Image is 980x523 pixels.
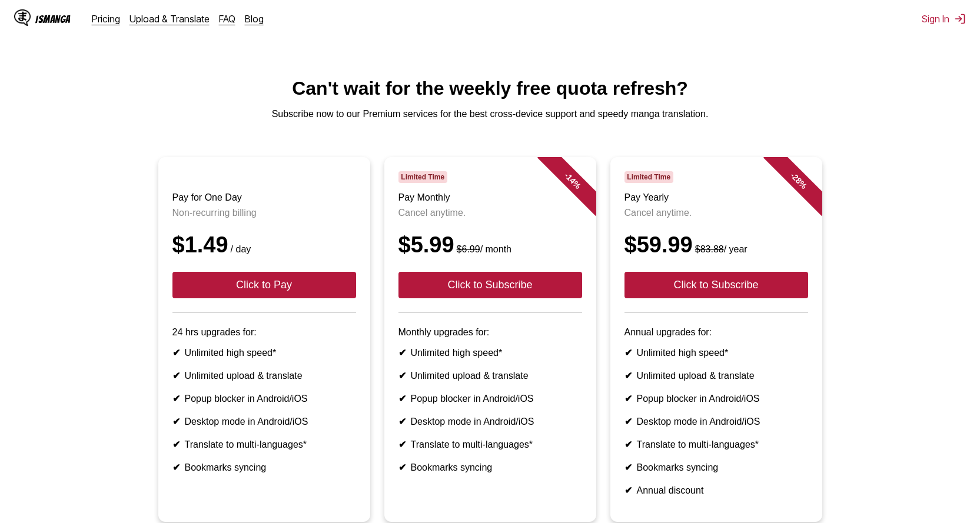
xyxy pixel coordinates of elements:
[624,393,808,404] li: Popup blocker in Android/iOS
[172,439,356,450] li: Translate to multi-languages*
[172,417,180,427] b: ✔
[763,145,833,216] div: - 28 %
[172,393,356,404] li: Popup blocker in Android/iOS
[624,192,808,203] h3: Pay Yearly
[624,348,632,358] b: ✔
[172,327,356,338] p: 24 hrs upgrades for:
[172,192,356,203] h3: Pay for One Day
[172,462,180,472] b: ✔
[92,13,120,25] a: Pricing
[172,272,356,298] button: Click to Pay
[398,347,582,358] li: Unlimited high speed*
[624,327,808,338] p: Annual upgrades for:
[172,371,180,381] b: ✔
[398,208,582,218] p: Cancel anytime.
[624,208,808,218] p: Cancel anytime.
[172,347,356,358] li: Unlimited high speed*
[922,13,966,25] button: Sign In
[624,370,808,381] li: Unlimited upload & translate
[624,394,632,404] b: ✔
[398,171,447,183] span: Limited Time
[398,370,582,381] li: Unlimited upload & translate
[457,244,480,254] s: $6.99
[624,485,808,496] li: Annual discount
[624,462,632,472] b: ✔
[398,371,406,381] b: ✔
[172,232,356,258] div: $1.49
[624,439,632,449] b: ✔
[537,145,607,216] div: - 14 %
[228,244,251,254] small: / day
[219,13,235,25] a: FAQ
[35,14,71,25] div: IsManga
[172,416,356,427] li: Desktop mode in Android/iOS
[172,439,180,449] b: ✔
[398,394,406,404] b: ✔
[9,78,971,99] h1: Can't wait for the weekly free quota refresh?
[172,394,180,404] b: ✔
[14,9,31,26] img: IsManga Logo
[693,244,748,254] small: / year
[245,13,264,25] a: Blog
[624,485,632,495] b: ✔
[9,109,971,119] p: Subscribe now to our Premium services for the best cross-device support and speedy manga translat...
[14,9,92,28] a: IsManga LogoIsManga
[172,348,180,358] b: ✔
[624,462,808,473] li: Bookmarks syncing
[398,462,582,473] li: Bookmarks syncing
[172,462,356,473] li: Bookmarks syncing
[398,417,406,427] b: ✔
[624,347,808,358] li: Unlimited high speed*
[954,13,966,25] img: Sign out
[398,327,582,338] p: Monthly upgrades for:
[398,192,582,203] h3: Pay Monthly
[398,462,406,472] b: ✔
[624,417,632,427] b: ✔
[624,171,673,183] span: Limited Time
[398,439,582,450] li: Translate to multi-languages*
[172,370,356,381] li: Unlimited upload & translate
[624,371,632,381] b: ✔
[624,439,808,450] li: Translate to multi-languages*
[398,348,406,358] b: ✔
[624,272,808,298] button: Click to Subscribe
[398,232,582,258] div: $5.99
[695,244,724,254] s: $83.88
[398,416,582,427] li: Desktop mode in Android/iOS
[624,416,808,427] li: Desktop mode in Android/iOS
[624,232,808,258] div: $59.99
[398,439,406,449] b: ✔
[398,393,582,404] li: Popup blocker in Android/iOS
[398,272,582,298] button: Click to Subscribe
[454,244,511,254] small: / month
[172,208,356,218] p: Non-recurring billing
[129,13,210,25] a: Upload & Translate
